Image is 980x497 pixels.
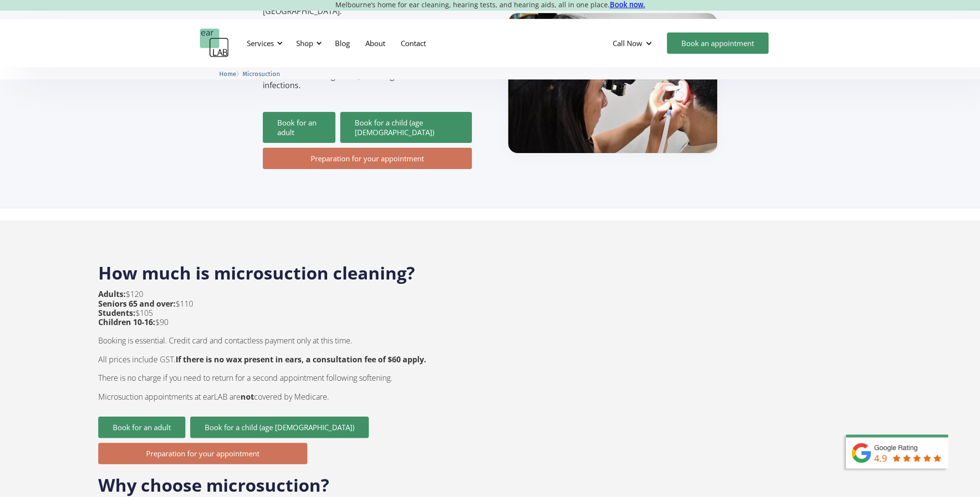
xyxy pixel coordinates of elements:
[98,252,882,285] h2: How much is microsuction cleaning?
[340,112,472,143] a: Book for a child (age [DEMOGRAPHIC_DATA])
[241,391,254,402] strong: not
[98,289,126,299] strong: Adults:
[242,70,280,78] span: Microsuction
[98,464,329,497] h2: Why choose microsuction?
[176,354,426,365] strong: If there is no wax present in ears, a consultation fee of $60 apply.
[508,13,717,153] img: boy getting ear checked.
[241,29,286,58] div: Services
[605,29,662,58] div: Call Now
[98,417,185,438] a: Book for an adult
[263,148,472,169] a: Preparation for your appointment
[613,38,642,48] div: Call Now
[296,38,313,48] div: Shop
[98,317,155,327] strong: Children 10-16:
[190,417,369,438] a: Book for a child (age [DEMOGRAPHIC_DATA])
[98,443,307,464] a: Preparation for your appointment
[200,29,229,58] a: home
[667,32,769,54] a: Book an appointment
[98,298,176,309] strong: Seniors 65 and over:
[219,69,236,78] a: Home
[98,308,136,318] strong: Students:
[247,38,274,48] div: Services
[219,70,236,78] span: Home
[393,29,434,57] a: Contact
[219,69,242,79] li: 〉
[358,29,393,57] a: About
[98,290,426,401] p: $120 $110 $105 $90 Booking is essential. Credit card and contactless payment only at this time. A...
[242,69,280,78] a: Microsuction
[290,29,325,58] div: Shop
[327,29,358,57] a: Blog
[263,112,335,143] a: Book for an adult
